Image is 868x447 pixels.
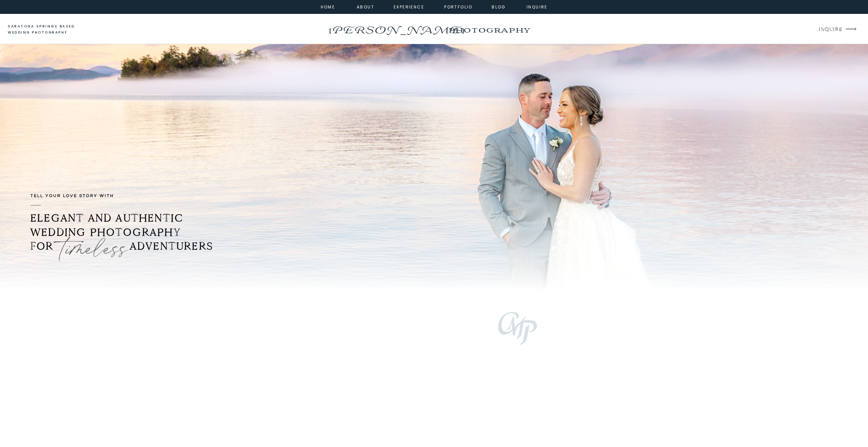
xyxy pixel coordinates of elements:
[435,20,543,39] a: photography
[8,23,87,36] a: saratoga springs based wedding photography
[487,3,511,9] a: Blog
[525,3,549,9] a: inquire
[444,3,473,9] a: portfolio
[327,22,465,33] a: [PERSON_NAME]
[819,25,842,34] a: INQUIRE
[394,3,421,9] a: experience
[357,3,372,9] a: about
[319,3,337,9] a: home
[331,332,385,334] b: Saratoga springs wedding photographer
[31,212,213,253] b: ELEGANT AND AUTHENTIC WEDDING PHOTOGRAPHY FOR ADVENTURERS
[62,230,121,272] p: timeless
[31,194,114,198] b: TELL YOUR LOVE STORY with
